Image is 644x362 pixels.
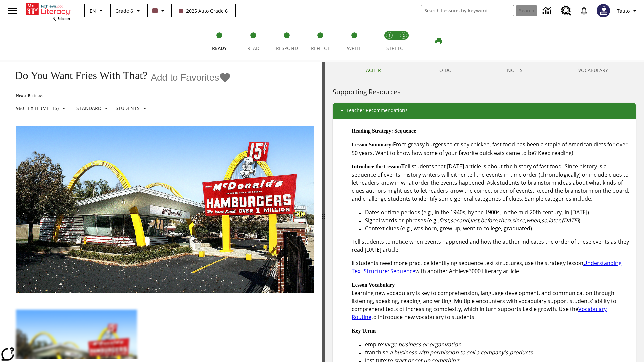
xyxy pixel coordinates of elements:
[403,33,405,38] text: 2
[352,328,376,334] strong: Key Terms
[347,45,361,51] span: Write
[549,217,560,224] em: later
[390,349,533,356] em: a business with permission to sell a company's products
[311,45,330,51] span: Reflect
[481,217,497,224] em: before
[593,2,614,19] button: Select a new avatar
[335,23,374,60] button: Write step 5 of 5
[614,5,641,17] button: Profile/Settings
[421,5,514,16] input: search field
[151,72,231,83] button: Add to Favorites - Do You Want Fries With That?
[470,217,479,224] em: last
[352,259,631,275] p: If students need more practice identifying sequence text structures, use the strategy lesson with...
[333,86,636,97] h6: Supporting Resources
[480,62,551,78] button: NOTES
[3,1,22,21] button: Open side menu
[389,33,390,38] text: 1
[352,162,631,203] p: Tell students that [DATE] article is about the history of fast food. Since history is a sequence ...
[52,16,70,21] span: NJ Edition
[541,217,547,224] em: so
[617,7,630,14] span: Tauto
[151,72,219,83] span: Add to Favorites
[113,102,151,114] button: Select Student
[386,45,407,51] span: STRETCH
[394,23,413,60] button: Stretch Respond step 2 of 2
[352,128,393,134] strong: Reading Strategy:
[384,341,461,348] em: large business or organization
[233,23,272,60] button: Read step 2 of 5
[74,102,113,114] button: Scaffolds, Standard
[352,142,393,147] strong: Lesson Summary:
[512,217,525,224] em: since
[365,348,631,356] li: franchise:
[13,102,70,114] button: Select Lexile, 960 Lexile (Meets)
[16,126,314,294] img: One of the first McDonald's stores, with the iconic red sign and golden arches.
[87,5,108,17] button: Language: EN, Select a language
[380,23,399,60] button: Stretch Read step 1 of 2
[179,7,228,14] span: 2025 Auto Grade 6
[16,105,59,112] p: 960 Lexile (Meets)
[76,105,101,112] p: Standard
[365,224,631,232] li: Context clues (e.g., was born, grew up, went to college, graduated)
[90,7,96,14] span: EN
[365,216,631,224] li: Signal words or phrases (e.g., , , , , , , , , , )
[212,45,227,51] span: Ready
[557,2,575,20] a: Resource Center, Will open in new tab
[8,93,231,98] p: News: Business
[267,23,306,60] button: Respond step 3 of 5
[301,23,340,60] button: Reflect step 4 of 5
[322,62,325,362] div: Press Enter or Spacebar and then press right and left arrow keys to move the slider
[439,217,449,224] em: first
[346,107,408,115] p: Teacher Recommendations
[597,4,610,17] img: Avatar
[247,45,259,51] span: Read
[150,5,169,17] button: Class color is dark brown. Change class color
[200,23,239,60] button: Ready step 1 of 5
[352,281,631,321] p: Learning new vocabulary is key to comprehension, language development, and communication through ...
[333,62,409,78] button: Teacher
[428,35,449,47] button: Print
[26,2,70,21] div: Home
[352,164,401,169] strong: Introduce the Lesson:
[113,5,145,17] button: Grade: Grade 6, Select a grade
[539,2,557,20] a: Data Center
[352,140,631,157] p: From greasy burgers to crispy chicken, fast food has been a staple of American diets for over 50 ...
[575,2,593,19] a: Notifications
[352,238,631,254] p: Tell students to notice when events happened and how the author indicates the order of these even...
[394,128,416,134] strong: Sequence
[365,340,631,348] li: empire:
[450,217,469,224] em: second
[116,105,140,112] p: Students
[333,103,636,119] div: Teacher Recommendations
[409,62,480,78] button: TO-DO
[562,217,579,224] em: [DATE]
[115,7,133,14] span: Grade 6
[352,282,395,288] strong: Lesson Vocabulary
[333,62,636,78] div: Instructional Panel Tabs
[276,45,298,51] span: Respond
[325,62,644,362] div: activity
[365,208,631,216] li: Dates or time periods (e.g., in the 1940s, by the 1900s, in the mid-20th century, in [DATE])
[526,217,540,224] em: when
[8,69,147,82] h1: Do You Want Fries With That?
[550,62,636,78] button: VOCABULARY
[499,217,511,224] em: then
